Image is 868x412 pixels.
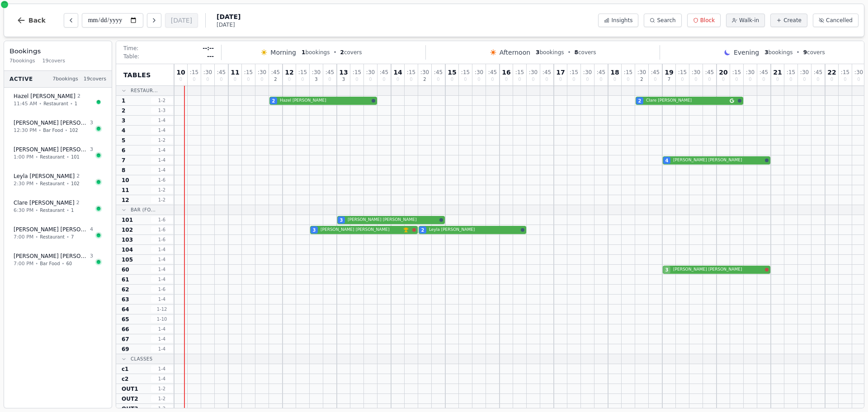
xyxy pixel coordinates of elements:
[14,226,88,233] span: [PERSON_NAME] [PERSON_NAME]
[66,180,69,187] span: •
[14,199,75,206] span: Clare [PERSON_NAME]
[151,286,173,293] span: 1 - 6
[722,77,725,82] span: 0
[328,77,331,82] span: 0
[434,70,443,75] span: : 45
[66,154,69,160] span: •
[122,316,129,323] span: 65
[646,98,728,104] span: Clare [PERSON_NAME]
[321,227,401,233] span: [PERSON_NAME] [PERSON_NAME]
[597,70,605,75] span: : 45
[179,77,182,82] span: 0
[841,70,849,75] span: : 15
[8,221,108,246] button: [PERSON_NAME] [PERSON_NAME]47:00 PM•Restaurant•7
[43,127,63,134] span: Bar Food
[122,286,129,293] span: 62
[762,77,765,82] span: 0
[76,173,80,180] span: 2
[77,93,80,100] span: 2
[90,226,93,234] span: 4
[627,77,629,82] span: 0
[66,234,69,240] span: •
[532,77,534,82] span: 0
[719,69,727,75] span: 20
[396,77,399,82] span: 0
[568,49,571,56] span: •
[640,77,643,82] span: 2
[42,57,65,65] span: 19 covers
[122,97,125,104] span: 1
[271,70,280,75] span: : 45
[35,207,38,214] span: •
[488,70,497,75] span: : 45
[14,173,75,180] span: Leyla [PERSON_NAME]
[797,49,800,56] span: •
[122,395,138,403] span: OUT2
[505,77,508,82] span: 0
[687,14,721,27] button: Block
[151,346,173,352] span: 1 - 4
[151,127,173,134] span: 1 - 4
[38,127,41,134] span: •
[14,180,33,188] span: 2:30 PM
[340,49,344,56] span: 2
[783,17,802,24] span: Create
[803,49,825,56] span: covers
[448,69,456,75] span: 15
[673,267,763,273] span: [PERSON_NAME] [PERSON_NAME]
[734,48,759,57] span: Evening
[14,119,88,126] span: [PERSON_NAME] [PERSON_NAME]
[393,69,402,75] span: 14
[123,53,139,60] span: Table:
[369,77,372,82] span: 0
[62,260,65,267] span: •
[190,70,198,75] span: : 15
[14,253,88,260] span: [PERSON_NAME] [PERSON_NAME]
[382,77,385,82] span: 0
[586,77,589,82] span: 0
[536,49,539,56] span: 3
[9,47,106,56] h3: Bookings
[151,137,173,144] span: 1 - 2
[151,226,173,233] span: 1 - 6
[70,100,73,107] span: •
[122,157,125,164] span: 7
[518,77,521,82] span: 0
[151,246,173,253] span: 1 - 4
[122,216,133,224] span: 101
[611,17,632,24] span: Insights
[69,127,78,134] span: 102
[464,77,467,82] span: 0
[315,77,317,82] span: 3
[14,127,37,135] span: 12:30 PM
[288,77,291,82] span: 0
[770,14,807,27] button: Create
[726,14,765,27] button: Walk-in
[122,385,138,393] span: OUT1
[272,98,275,104] span: 2
[151,117,173,124] span: 1 - 4
[340,49,362,56] span: covers
[122,296,129,303] span: 63
[244,70,253,75] span: : 15
[735,77,738,82] span: 0
[461,70,470,75] span: : 15
[730,98,734,103] svg: Google booking
[657,17,675,24] span: Search
[122,256,133,263] span: 105
[598,14,638,27] button: Insights
[151,316,173,323] span: 1 - 10
[665,267,669,273] span: 3
[35,154,38,160] span: •
[40,234,65,240] span: Restaurant
[773,69,782,75] span: 21
[814,70,822,75] span: : 45
[644,14,681,27] button: Search
[477,77,480,82] span: 0
[285,69,293,75] span: 12
[800,70,809,75] span: : 30
[854,70,863,75] span: : 30
[151,326,173,332] span: 1 - 4
[151,197,173,203] span: 1 - 2
[35,260,38,267] span: •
